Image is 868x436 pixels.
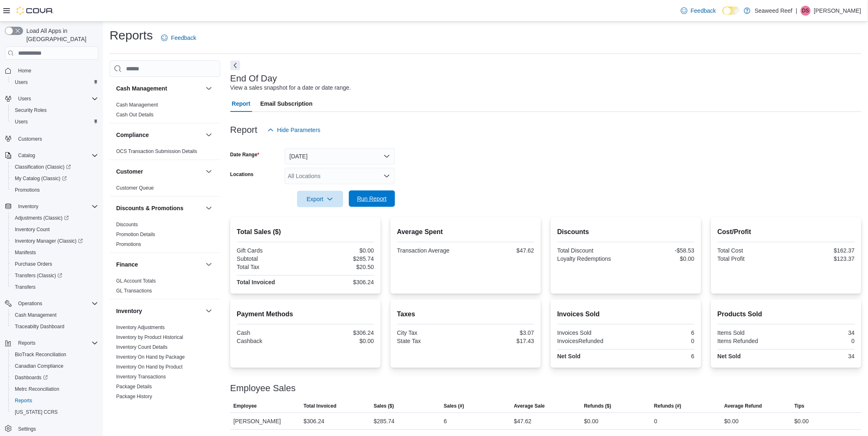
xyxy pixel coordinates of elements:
div: $47.62 [467,247,534,254]
span: Reports [18,340,35,346]
span: Transfers [15,284,35,290]
button: [DATE] [285,148,395,165]
h1: Reports [110,27,153,44]
button: Inventory [116,307,202,315]
div: 0 [654,416,657,426]
span: Feedback [691,7,716,15]
a: Inventory Count [12,225,53,234]
a: Transfers (Classic) [12,271,66,281]
p: | [796,6,798,16]
h2: Average Spent [397,227,534,237]
span: Product Expirations [116,403,159,410]
button: Hide Parameters [264,122,324,138]
button: Users [8,77,101,88]
span: Inventory Count [12,225,98,234]
button: Export [297,191,343,207]
strong: Net Sold [718,353,741,359]
span: Traceabilty Dashboard [12,322,98,332]
span: Report [232,95,250,112]
div: $0.00 [307,247,374,254]
span: BioTrack Reconciliation [12,350,98,359]
label: Locations [230,171,254,178]
h2: Payment Methods [237,309,374,319]
a: Inventory On Hand by Product [116,364,182,370]
button: Promotions [8,184,101,196]
span: Cash Management [116,102,158,108]
a: Users [12,117,31,127]
div: 34 [788,353,855,359]
a: Inventory by Product Historical [116,334,183,340]
span: Reports [12,396,98,406]
button: Customer [116,167,202,176]
div: $162.37 [788,247,855,254]
span: Average Refund [724,403,762,409]
button: Users [2,93,101,104]
div: Items Refunded [718,338,785,344]
div: $0.00 [584,416,599,426]
h3: Employee Sales [230,383,296,393]
div: David Schwab [801,6,811,16]
a: Traceabilty Dashboard [12,322,68,332]
div: City Tax [397,329,464,336]
span: Catalog [15,151,98,160]
span: Inventory by Product Historical [116,334,183,341]
span: Load All Apps in [GEOGRAPHIC_DATA] [23,27,98,43]
button: Customer [204,167,214,176]
span: Inventory Manager (Classic) [12,236,98,246]
span: Inventory On Hand by Package [116,354,185,360]
h3: Cash Management [116,84,167,93]
div: $0.00 [627,255,695,262]
a: BioTrack Reconciliation [12,350,70,359]
a: OCS Transaction Submission Details [116,148,197,154]
span: Cash Management [15,312,56,318]
a: Settings [15,424,39,434]
div: Cash [237,329,304,336]
a: Product Expirations [116,404,159,409]
span: Inventory Count [15,226,50,233]
div: 0 [788,338,855,344]
span: Purchase Orders [15,261,52,267]
label: Date Range [230,151,260,158]
div: $123.37 [788,255,855,262]
a: Inventory Transactions [116,374,166,380]
a: My Catalog (Classic) [12,174,70,183]
div: Finance [110,276,220,299]
button: Cash Management [204,83,214,93]
a: Customer Queue [116,185,154,191]
button: Discounts & Promotions [204,203,214,213]
span: Sales (#) [444,403,464,409]
span: Home [15,65,98,76]
h2: Invoices Sold [557,309,695,319]
span: Classification (Classic) [15,164,71,170]
button: Operations [2,298,101,309]
button: Catalog [2,150,101,161]
a: Dashboards [8,372,101,383]
button: Inventory [2,201,101,212]
h3: Report [230,125,257,135]
div: Items Sold [718,329,785,336]
button: Reports [2,337,101,349]
div: $306.24 [307,329,374,336]
a: Promotion Details [116,232,155,237]
div: Gift Cards [237,247,304,254]
h3: Discounts & Promotions [116,204,183,212]
div: Total Cost [718,247,785,254]
span: Promotions [116,241,141,248]
span: Metrc Reconciliation [15,386,59,392]
button: Manifests [8,247,101,258]
button: Canadian Compliance [8,360,101,372]
span: Discounts [116,221,138,228]
span: Sales ($) [374,403,394,409]
button: Run Report [349,190,395,207]
button: Users [15,94,34,104]
a: Metrc Reconciliation [12,384,63,394]
div: Total Profit [718,255,785,262]
span: Average Sale [514,403,545,409]
span: Feedback [171,34,196,42]
a: Inventory On Hand by Package [116,354,185,360]
img: Cova [16,7,54,15]
button: Home [2,65,101,77]
span: Run Report [357,195,387,203]
span: Users [12,77,98,87]
div: InvoicesRefunded [557,338,625,344]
